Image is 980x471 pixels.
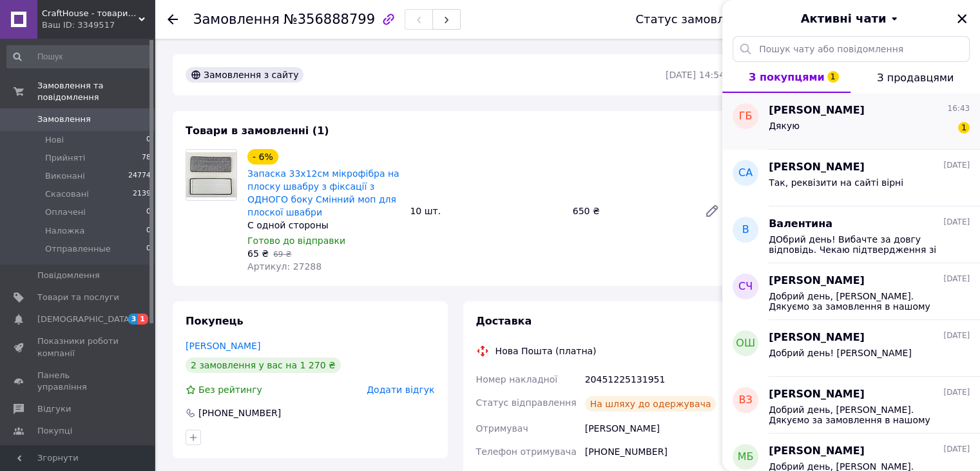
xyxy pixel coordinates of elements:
span: Покупець [186,315,244,327]
span: СЧ [738,279,753,294]
button: ВВалентина[DATE]ДОбрий день! Вибачте за довгу відповідь. Чекаю підтвердження зі складу, що Жабка ... [722,206,980,263]
div: 20451225131951 [582,368,727,391]
span: Артикул: 27288 [247,261,322,272]
span: [PERSON_NAME] [769,160,865,175]
span: Прийняті [45,152,85,164]
span: Доставка [476,315,532,327]
button: Активні чати [758,10,944,27]
span: 78 [142,152,151,164]
span: Повідомлення [37,270,100,281]
div: Ваш ID: 3349517 [42,19,155,31]
input: Пошук чату або повідомлення [733,36,970,62]
span: Номер накладної [476,374,558,385]
div: 10 шт. [405,202,567,220]
span: 1 [827,71,839,83]
span: Добрий день, [PERSON_NAME]. Дякуємо за замовлення в нашому магазині Воно буде надіслано завтра. Н... [769,291,952,312]
span: Активні чати [800,10,886,27]
span: Готово до відправки [247,235,345,246]
span: [PERSON_NAME] [769,103,865,118]
div: [PHONE_NUMBER] [582,440,727,463]
button: ГБ[PERSON_NAME]16:43Дякую1 [722,93,980,150]
span: [DATE] [943,217,970,228]
span: CraftHouse - товари для всієї родини [42,8,139,19]
span: Виконані [45,170,85,182]
a: [PERSON_NAME] [186,341,260,351]
div: На шляху до одержувача [585,396,716,412]
span: Валентина [769,217,832,232]
span: [DEMOGRAPHIC_DATA] [37,314,133,325]
span: Показники роботи компанії [37,336,119,359]
span: [DATE] [943,444,970,455]
button: ОШ[PERSON_NAME][DATE]Добрий день! [PERSON_NAME] [722,320,980,377]
div: С одной стороны [247,219,399,232]
button: З продавцями [850,62,980,93]
span: Отримувач [476,423,528,434]
button: Закрити [954,11,970,26]
span: В [742,223,749,237]
button: ВЗ[PERSON_NAME][DATE]Добрий день, [PERSON_NAME]. Дякуємо за замовлення в нашому магазині Воно буд... [722,377,980,434]
span: ДОбрий день! Вибачте за довгу відповідь. Чекаю підтвердження зі складу, що Жабка ще в наявності [769,234,952,255]
div: 2 замовлення у вас на 1 270 ₴ [186,357,341,373]
span: Дякую [769,121,800,131]
span: Добрий день, [PERSON_NAME]. Дякуємо за замовлення в нашому магазині Воно буде надіслано завтра. Н... [769,405,952,425]
span: СА [738,166,753,181]
button: СЧ[PERSON_NAME][DATE]Добрий день, [PERSON_NAME]. Дякуємо за замовлення в нашому магазині Воно буд... [722,263,980,320]
div: 650 ₴ [568,202,694,220]
div: [PHONE_NUMBER] [197,406,282,419]
span: ОШ [736,336,755,351]
span: З продавцями [877,72,954,84]
span: 0 [146,243,151,255]
span: Замовлення [37,114,91,125]
span: Панель управління [37,370,119,393]
div: - 6% [247,149,278,165]
span: 1 [958,122,970,134]
input: Пошук [6,45,152,68]
div: Повернутися назад [168,13,178,26]
div: Статус замовлення [635,13,754,26]
span: 1 [138,314,148,325]
span: 24774 [128,170,151,182]
span: Додати відгук [367,385,434,395]
span: [PERSON_NAME] [769,330,865,345]
time: [DATE] 14:54 [666,70,725,80]
a: Запаска 33х12см мікрофібра на плоску швабру з фіксації з ОДНОГО боку Смінний моп для плоскої швабри [247,168,399,217]
span: Покупці [37,425,72,437]
span: Отправленные [45,243,111,255]
span: Замовлення та повідомлення [37,80,155,103]
a: Редагувати [699,198,725,224]
span: [PERSON_NAME] [769,274,865,288]
span: Так, реквізити на сайті вірні [769,177,903,188]
span: Статус відправлення [476,397,577,408]
div: [PERSON_NAME] [582,417,727,440]
span: [PERSON_NAME] [769,387,865,402]
span: 3 [128,314,139,325]
span: Нові [45,134,64,146]
span: 69 ₴ [273,250,291,259]
button: СА[PERSON_NAME][DATE]Так, реквізити на сайті вірні [722,150,980,206]
div: Нова Пошта (платна) [492,345,600,357]
span: Телефон отримувача [476,446,577,457]
span: [DATE] [943,387,970,398]
span: Без рейтингу [198,385,262,395]
span: ВЗ [738,393,752,408]
span: Добрий день! [PERSON_NAME] [769,348,912,358]
div: Замовлення з сайту [186,67,303,83]
img: Запаска 33х12см мікрофібра на плоску швабру з фіксації з ОДНОГО боку Смінний моп для плоскої швабри [186,152,236,197]
button: З покупцями1 [722,62,850,93]
span: 16:43 [947,103,970,114]
span: ГБ [739,109,753,124]
span: 65 ₴ [247,248,269,259]
span: №356888799 [283,12,375,27]
span: [DATE] [943,274,970,285]
span: [PERSON_NAME] [769,444,865,459]
span: Відгуки [37,403,71,415]
span: Товари в замовленні (1) [186,125,329,137]
span: [DATE] [943,160,970,171]
span: 2139 [133,188,151,200]
span: Скасовані [45,188,89,200]
span: Наложка [45,225,85,237]
span: 0 [146,134,151,146]
span: З покупцями [749,71,825,83]
span: 0 [146,225,151,237]
span: 0 [146,206,151,218]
